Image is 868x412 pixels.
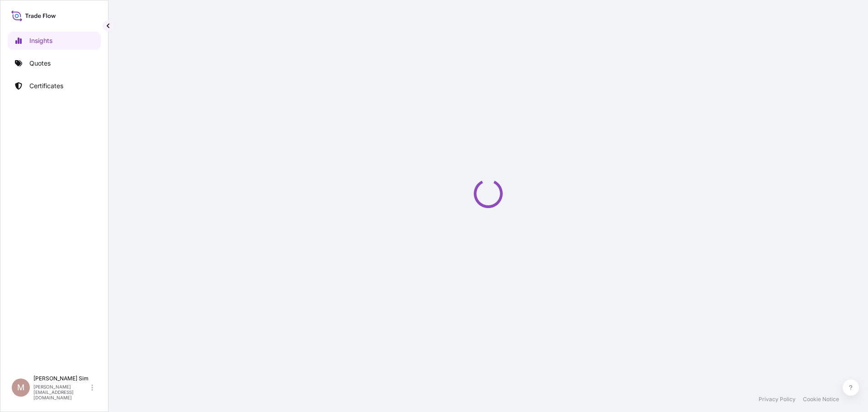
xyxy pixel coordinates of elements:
a: Quotes [8,54,101,72]
a: Certificates [8,77,101,95]
p: Quotes [29,59,51,68]
p: [PERSON_NAME] Sim [33,375,90,382]
a: Privacy Policy [759,396,796,403]
a: Cookie Notice [803,396,839,403]
p: [PERSON_NAME][EMAIL_ADDRESS][DOMAIN_NAME] [33,384,90,400]
p: Insights [29,36,52,45]
span: M [17,383,24,392]
p: Certificates [29,81,63,90]
a: Insights [8,32,101,50]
